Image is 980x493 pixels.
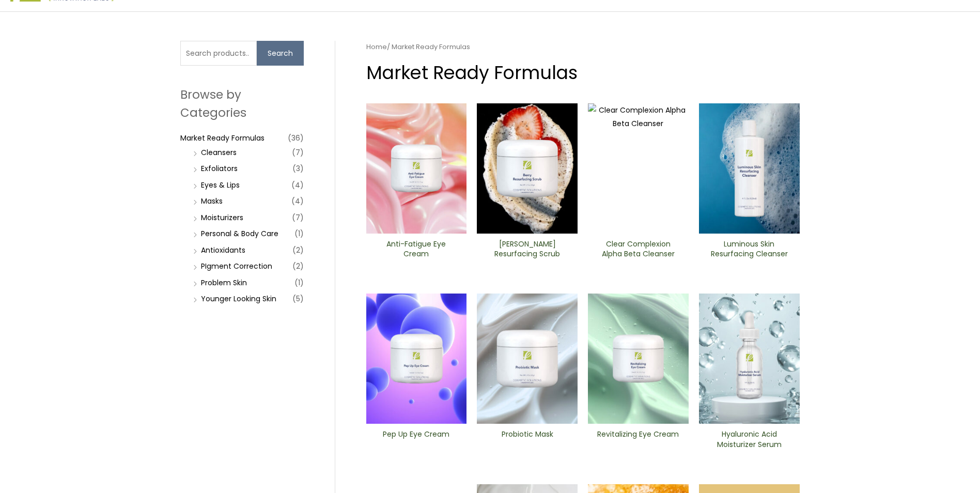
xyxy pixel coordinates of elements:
a: Cleansers [201,147,237,158]
a: Exfoliators [201,163,238,174]
a: [PERSON_NAME] Resurfacing Scrub [486,239,569,263]
h2: [PERSON_NAME] Resurfacing Scrub [486,239,569,259]
button: Search [257,41,304,66]
img: Revitalizing ​Eye Cream [588,294,689,424]
a: Eyes & Lips [201,180,240,190]
img: Probiotic Mask [477,294,578,424]
span: (1) [294,275,304,290]
span: (7) [292,210,304,225]
span: (4) [291,194,304,208]
a: Home [366,42,387,52]
a: Luminous Skin Resurfacing ​Cleanser [708,239,791,263]
img: Hyaluronic moisturizer Serum [699,294,800,424]
a: Anti-Fatigue Eye Cream [375,239,458,263]
h2: Probiotic Mask [486,429,569,449]
span: (1) [294,226,304,241]
span: (36) [288,131,304,145]
a: Younger Looking Skin [201,294,276,304]
a: Moisturizers [201,212,243,223]
span: (3) [292,161,304,176]
img: Luminous Skin Resurfacing ​Cleanser [699,103,800,234]
span: (2) [292,259,304,273]
a: Masks [201,196,223,206]
a: Antioxidants [201,245,245,255]
h2: Hyaluronic Acid Moisturizer Serum [708,429,791,449]
img: Clear Complexion Alpha Beta ​Cleanser [588,103,689,234]
img: Anti Fatigue Eye Cream [366,103,467,234]
a: Probiotic Mask [486,429,569,453]
h2: Clear Complexion Alpha Beta ​Cleanser [597,239,680,259]
h2: Luminous Skin Resurfacing ​Cleanser [708,239,791,259]
img: Pep Up Eye Cream [366,294,467,424]
h2: Revitalizing ​Eye Cream [597,429,680,449]
a: Personal & Body Care [201,228,278,239]
h2: Pep Up Eye Cream [375,429,458,449]
h2: Anti-Fatigue Eye Cream [375,239,458,259]
h2: Browse by Categories [180,86,304,121]
a: Pep Up Eye Cream [375,429,458,453]
nav: Breadcrumb [366,41,800,53]
span: (2) [292,243,304,257]
h1: Market Ready Formulas [366,60,800,85]
a: PIgment Correction [201,261,272,271]
a: Revitalizing ​Eye Cream [597,429,680,453]
span: (5) [292,291,304,306]
span: (7) [292,145,304,160]
a: Clear Complexion Alpha Beta ​Cleanser [597,239,680,263]
span: (4) [291,178,304,192]
input: Search products… [180,41,257,66]
a: Hyaluronic Acid Moisturizer Serum [708,429,791,453]
a: Market Ready Formulas [180,133,265,143]
img: Berry Resurfacing Scrub [477,103,578,234]
a: Problem Skin [201,278,247,288]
